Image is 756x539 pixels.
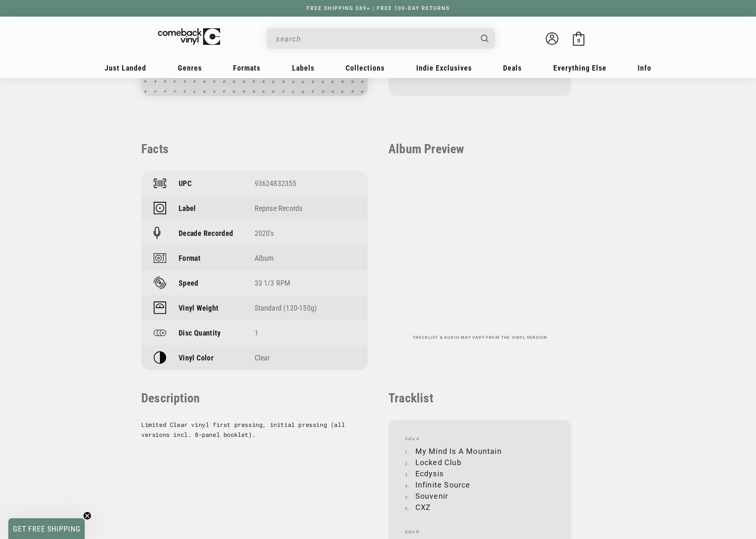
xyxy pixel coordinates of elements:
[179,304,218,312] p: Vinyl Weight
[474,28,496,49] button: Search
[405,468,555,479] li: Ecdysis
[141,142,368,156] p: Facts
[179,353,214,362] p: Vinyl Color
[388,391,571,405] p: Tracklist
[405,529,555,534] span: Side B
[179,254,201,262] p: Format
[553,64,606,72] span: Everything Else
[255,328,258,337] span: 1
[255,279,291,287] a: 33 1/3 RPM
[255,204,303,213] a: Reprise Records
[179,179,191,188] p: UPC
[405,457,555,468] li: Locked Club
[178,64,202,72] span: Genres
[255,179,356,188] div: 93624832355
[405,479,555,490] li: Infinite Source
[141,421,345,439] span: Limited Clear vinyl first pressing, initial pressing (all versions incl. 8-panel booklet).
[179,229,233,238] p: Decade Recorded
[298,5,458,11] a: FREE SHIPPING $89+ | FREE 100-DAY RETURNS
[105,64,146,72] span: Just Landed
[346,64,385,72] span: Collections
[255,304,317,312] a: Standard (120-150g)
[13,524,81,533] span: GET FREE SHIPPING
[267,28,495,49] div: Search
[179,204,196,213] p: Label
[503,64,522,72] span: Deals
[405,502,555,513] li: CXZ
[638,64,651,72] span: Info
[276,30,473,47] input: When autocomplete results are available use up and down arrows to review and enter to select
[405,490,555,502] li: Souvenir
[405,446,555,457] li: My Mind Is A Mountain
[8,518,85,539] div: GET FREE SHIPPINGClose teaser
[255,229,274,238] a: 2020's
[141,391,368,405] p: Description
[405,436,555,441] span: Side A
[416,64,472,72] span: Indie Exclusives
[292,64,314,72] span: Labels
[179,328,221,337] p: Disc Quantity
[388,335,571,340] p: Tracklist & audio may vary from the vinyl version
[83,512,91,520] button: Close teaser
[388,142,571,156] p: Album Preview
[179,279,199,287] p: Speed
[255,254,274,262] a: Album
[233,64,260,72] span: Formats
[577,37,580,44] span: 0
[255,353,270,362] span: Clear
